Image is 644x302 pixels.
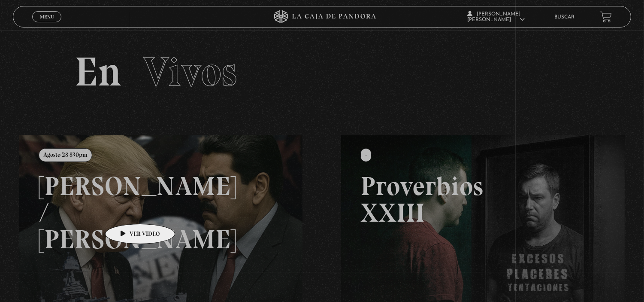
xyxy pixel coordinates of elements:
[143,47,237,96] span: Vivos
[75,52,569,92] h2: En
[37,21,57,27] span: Cerrar
[40,14,54,19] span: Menu
[467,12,525,22] span: [PERSON_NAME] [PERSON_NAME]
[554,15,574,20] a: Buscar
[600,11,612,23] a: View your shopping cart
